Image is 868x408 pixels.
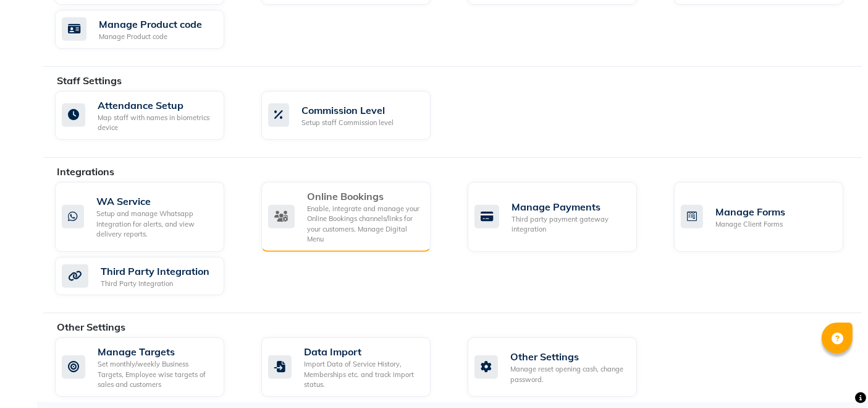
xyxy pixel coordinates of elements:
a: WA ServiceSetup and manage Whatsapp Integration for alerts, and view delivery reports. [55,182,243,252]
div: Manage Payments [512,199,627,214]
a: Third Party IntegrationThird Party Integration [55,257,243,296]
div: Setup and manage Whatsapp Integration for alerts, and view delivery reports. [96,209,214,240]
div: Online Bookings [307,189,421,204]
a: Other SettingsManage reset opening cash, change password. [468,337,655,397]
div: Set monthly/weekly Business Targets, Employee wise targets of sales and customers [98,359,214,390]
a: Manage TargetsSet monthly/weekly Business Targets, Employee wise targets of sales and customers [55,337,243,397]
a: Manage FormsManage Client Forms [674,182,862,252]
div: Setup staff Commission level [301,118,394,128]
a: Attendance SetupMap staff with names in biometrics device [55,91,243,140]
div: Import Data of Service History, Memberships etc. and track import status. [304,359,421,390]
div: Manage Client Forms [715,219,785,230]
a: Commission LevelSetup staff Commission level [261,91,449,140]
div: Third Party Integration [101,279,209,289]
div: Enable, integrate and manage your Online Bookings channels/links for your customers. Manage Digit... [307,204,421,245]
div: Third party payment gateway integration [512,214,627,235]
div: Map staff with names in biometrics device [98,113,214,133]
a: Manage Product codeManage Product code [55,10,243,49]
div: Manage Product code [99,32,202,42]
div: Manage Product code [99,17,202,32]
div: Data Import [304,344,421,359]
div: Manage Targets [98,344,214,359]
div: Attendance Setup [98,98,214,113]
div: WA Service [96,194,214,209]
div: Commission Level [301,103,394,118]
div: Manage reset opening cash, change password. [510,364,627,384]
div: Third Party Integration [101,264,209,279]
div: Manage Forms [715,204,785,219]
a: Data ImportImport Data of Service History, Memberships etc. and track import status. [261,337,449,397]
a: Online BookingsEnable, integrate and manage your Online Bookings channels/links for your customer... [261,182,449,252]
a: Manage PaymentsThird party payment gateway integration [468,182,655,252]
div: Other Settings [510,349,627,364]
